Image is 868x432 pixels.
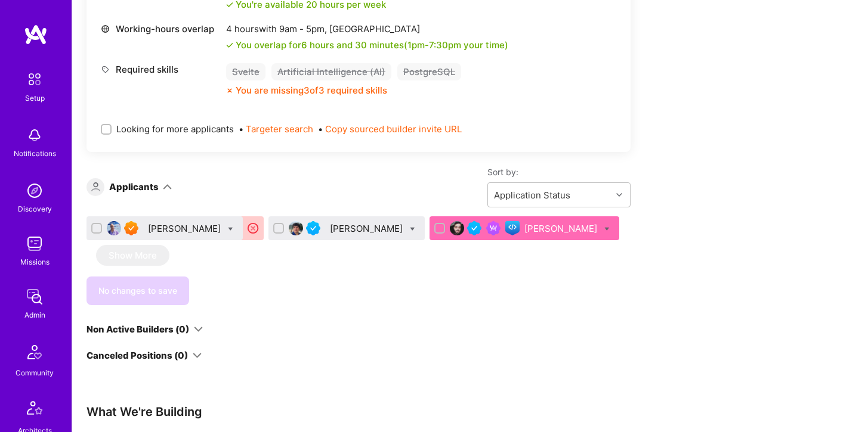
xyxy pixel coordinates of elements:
img: Architects [20,396,49,424]
button: Show More [96,245,169,266]
img: Vetted A.Teamer [467,221,481,235]
i: Bulk Status Update [410,226,415,232]
div: Artificial Intelligence (AI) [271,63,391,80]
div: [PERSON_NAME] [330,222,405,235]
i: Bulk Status Update [228,226,233,232]
label: Sort by: [487,166,631,178]
div: Discovery [18,203,52,215]
img: User Avatar [289,221,303,235]
div: 4 hours with [GEOGRAPHIC_DATA] [226,23,508,35]
span: • [318,123,462,135]
div: Non Active Builders (0) [87,323,189,335]
i: icon Applicant [91,182,100,191]
div: Notifications [14,147,56,160]
div: Required skills [101,63,220,76]
div: Admin [24,309,45,321]
i: icon Check [226,1,233,8]
img: Been on Mission [486,221,501,235]
div: Canceled Positions (0) [87,349,188,362]
img: logo [24,24,48,45]
div: [PERSON_NAME] [524,222,600,235]
img: discovery [23,179,47,203]
i: icon CloseOrange [226,87,233,94]
i: icon ArrowDown [194,325,203,334]
img: User Avatar [450,221,464,235]
i: icon Chevron [616,192,622,198]
div: Application Status [494,189,570,201]
div: You are missing 3 of 3 required skills [236,84,387,97]
span: 1pm - 7:30pm [407,39,461,51]
img: Vetted A.Teamer [306,221,320,235]
div: Svelte [226,63,265,80]
div: Missions [20,256,50,268]
div: Setup [25,92,45,104]
i: icon Check [226,42,233,49]
span: Looking for more applicants [116,123,234,135]
div: Working-hours overlap [101,23,220,35]
div: [PERSON_NAME] [148,222,223,235]
img: Community [20,338,49,366]
i: icon World [101,24,110,33]
i: icon ArrowDown [193,351,202,360]
img: User Avatar [107,221,121,235]
img: teamwork [23,232,47,256]
div: PostgreSQL [397,63,461,80]
button: Copy sourced builder invite URL [325,123,462,135]
button: Targeter search [246,123,313,135]
i: icon Tag [101,65,110,74]
span: • [239,123,313,135]
i: icon CloseRedCircle [246,222,260,235]
img: Exceptional A.Teamer [124,221,138,235]
img: admin teamwork [23,285,47,309]
div: What We're Building [87,404,802,419]
i: icon ArrowDown [163,182,172,191]
img: setup [22,67,47,92]
i: Bulk Status Update [604,226,610,232]
span: 9am - 5pm , [277,23,329,35]
div: Applicants [109,181,159,193]
img: bell [23,123,47,147]
div: You overlap for 6 hours and 30 minutes ( your time) [236,39,508,51]
img: Front-end guild [505,221,520,235]
div: Community [16,366,54,379]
